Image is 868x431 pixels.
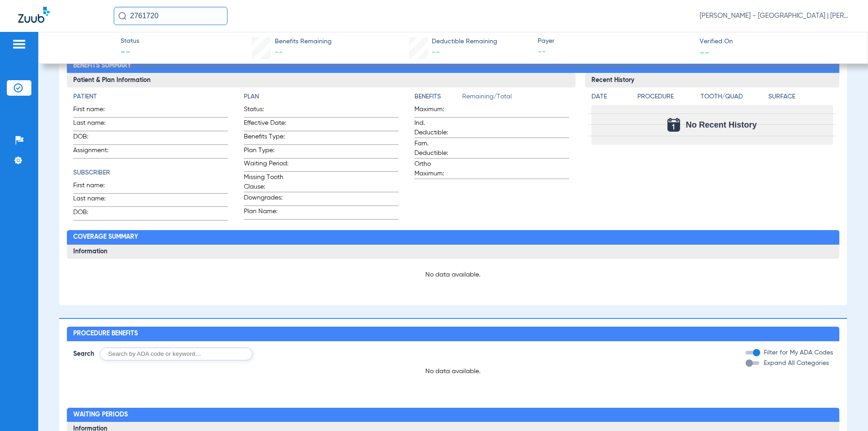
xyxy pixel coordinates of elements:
[121,36,139,46] span: Status
[114,7,227,25] input: Search for patients
[73,270,833,279] p: No data available.
[591,92,630,105] app-breakdown-title: Date
[121,46,139,59] span: --
[67,327,839,341] h2: Procedure Benefits
[462,92,569,105] span: Remaining/Total
[538,46,691,58] span: --
[73,92,228,102] h4: Patient
[701,92,765,102] h4: Tooth/Quad
[67,245,839,259] h3: Information
[244,193,288,205] span: Downgrades:
[414,118,459,138] span: Ind. Deductible:
[275,48,283,56] span: --
[414,159,459,179] span: Ortho Maximum:
[637,92,697,105] app-breakdown-title: Procedure
[244,118,288,131] span: Effective Date:
[591,92,630,102] h4: Date
[764,360,829,366] span: Expand All Categories
[73,181,118,193] span: First name:
[67,230,839,245] h2: Coverage Summary
[244,92,399,102] h4: Plan
[73,146,118,158] span: Assignment:
[275,37,332,46] span: Benefits Remaining
[768,92,833,102] h4: Surface
[244,159,288,171] span: Waiting Period:
[73,118,118,131] span: Last name:
[12,39,26,50] img: hamburger-icon
[414,105,459,117] span: Maximum:
[667,118,680,132] img: Calendar
[73,349,94,359] span: Search
[585,73,839,87] h3: Recent History
[73,168,228,178] h4: Subscriber
[244,146,288,158] span: Plan Type:
[67,367,839,376] p: No data available.
[244,207,288,219] span: Plan Name:
[18,7,50,23] img: Zuub Logo
[73,105,118,117] span: First name:
[700,37,853,46] span: Verified On
[73,208,118,220] span: DOB:
[414,92,462,102] h4: Benefits
[100,348,252,360] input: Search by ADA code or keyword…
[700,47,710,57] span: --
[67,408,839,422] h2: Waiting Periods
[432,48,440,56] span: --
[823,387,868,431] iframe: Chat Widget
[432,37,497,46] span: Deductible Remaining
[67,73,575,87] h3: Patient & Plan Information
[762,348,833,358] label: Filter for My ADA Codes
[244,105,288,117] span: Status:
[637,92,697,102] h4: Procedure
[73,194,118,206] span: Last name:
[244,132,288,144] span: Benefits Type:
[700,11,850,21] span: [PERSON_NAME] - [GEOGRAPHIC_DATA] | [PERSON_NAME]
[244,173,288,192] span: Missing Tooth Clause:
[67,59,839,73] h2: Benefits Summary
[538,36,691,46] span: Payer
[686,120,757,129] span: No Recent History
[701,92,765,105] app-breakdown-title: Tooth/Quad
[768,92,833,105] app-breakdown-title: Surface
[414,92,462,105] app-breakdown-title: Benefits
[118,12,126,20] img: Search Icon
[73,132,118,144] span: DOB:
[414,139,459,158] span: Fam. Deductible:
